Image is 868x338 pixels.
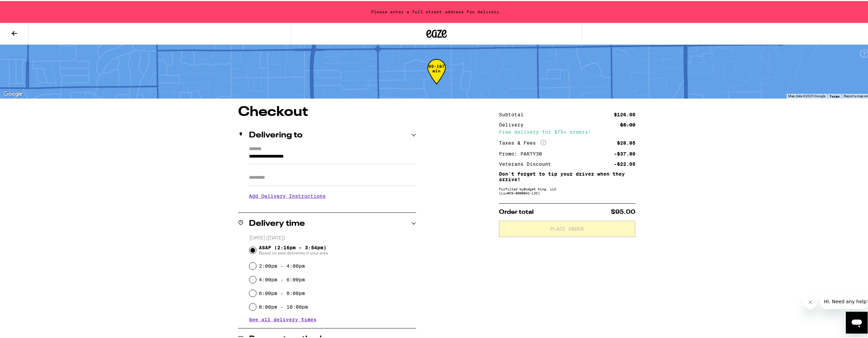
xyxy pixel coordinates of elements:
iframe: Button to launch messaging window [846,311,868,333]
span: $95.00 [611,208,635,214]
h2: Delivery time [249,219,305,227]
h3: Add Delivery Instructions [249,187,416,203]
span: Place Order [550,225,584,230]
div: $28.85 [617,139,635,144]
div: $126.00 [614,111,635,116]
div: $5.00 [620,121,635,126]
div: Veterans Discount [499,161,556,165]
button: Place Order [499,220,635,236]
div: Fulfilled by Budget King, LLC (Lic# C9-0000041-LIC ) [499,186,635,194]
label: 8:00pm - 10:00pm [259,303,308,309]
span: ASAP (2:16pm - 3:54pm) [259,244,328,255]
h1: Checkout [238,104,416,118]
p: Don't forget to tip your driver when they arrive! [499,170,635,181]
div: Promo: PARTY30 [499,150,547,155]
div: Delivery [499,121,528,126]
div: 89-187 min [427,63,446,89]
iframe: Message from company [820,293,868,308]
a: Open this area in Google Maps (opens a new window) [2,89,24,98]
div: Free delivery for $75+ orders! [499,129,635,133]
div: -$37.80 [614,150,635,155]
div: -$22.05 [614,161,635,165]
img: Google [2,89,24,98]
iframe: Close message [804,294,817,308]
span: Hi. Need any help? [4,5,49,10]
div: Subtotal [499,111,528,116]
p: We'll contact you at [PHONE_NUMBER] when we arrive [249,203,416,208]
label: 6:00pm - 8:00pm [259,290,305,295]
span: Map data ©2025 Google [788,93,825,97]
span: Based on past deliveries in your area [259,249,328,255]
h2: Delivering to [249,130,303,138]
div: Taxes & Fees [499,139,546,145]
span: Order total [499,208,534,214]
a: Terms [829,93,840,97]
label: 2:00pm - 4:00pm [259,262,305,268]
button: See all delivery times [249,316,317,321]
label: 4:00pm - 6:00pm [259,276,305,281]
p: [DATE] ([DATE]) [249,234,416,240]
